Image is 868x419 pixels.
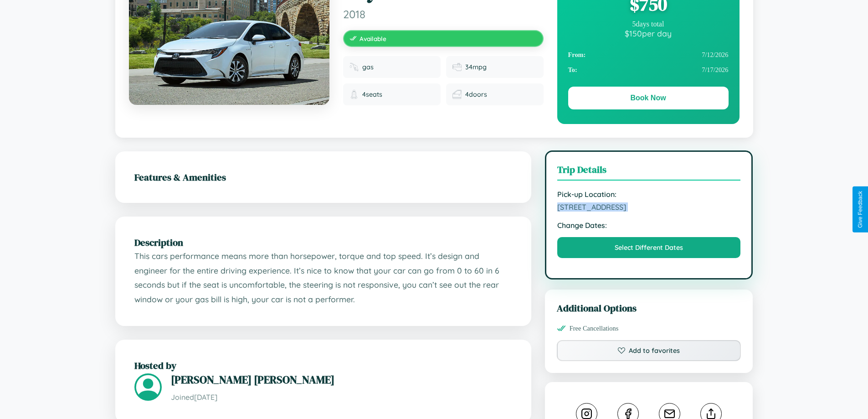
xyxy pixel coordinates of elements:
strong: From: [568,51,586,59]
div: $ 150 per day [568,28,729,38]
span: Available [360,35,386,42]
span: 4 doors [465,90,487,98]
p: This cars performance means more than horsepower, torque and top speed. It’s design and engineer ... [134,249,512,307]
strong: Pick-up Location: [557,190,741,199]
h3: Additional Options [557,301,741,315]
button: Add to favorites [557,340,741,361]
span: [STREET_ADDRESS] [557,202,741,212]
button: Select Different Dates [557,237,741,258]
img: Doors [452,90,462,99]
span: Free Cancellations [570,325,619,332]
h3: [PERSON_NAME] [PERSON_NAME] [171,372,512,387]
div: Give Feedback [857,191,863,228]
h2: Hosted by [134,359,512,372]
button: Book Now [568,87,729,109]
span: 4 seats [362,90,382,98]
img: Seats [349,90,359,99]
strong: To: [568,66,577,74]
div: 7 / 12 / 2026 [568,47,729,62]
strong: Change Dates: [557,221,741,230]
span: gas [362,63,374,71]
img: Fuel efficiency [452,62,462,72]
div: 5 days total [568,20,729,28]
div: 7 / 17 / 2026 [568,62,729,78]
h3: Trip Details [557,163,741,181]
span: 34 mpg [465,63,487,71]
span: 2018 [343,7,544,21]
img: Fuel type [349,62,359,72]
h2: Description [134,236,512,249]
h2: Features & Amenities [134,171,512,184]
p: Joined [DATE] [171,391,512,404]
